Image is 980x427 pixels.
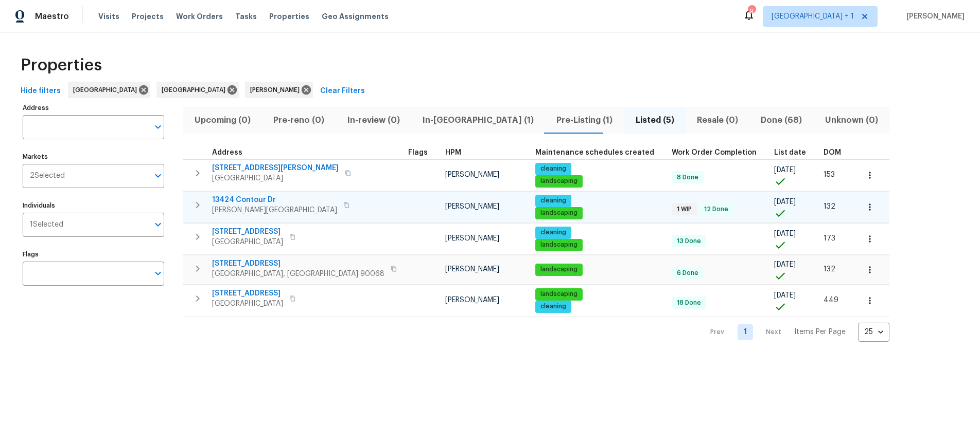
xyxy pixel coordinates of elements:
[824,149,841,156] span: DOM
[445,171,499,178] span: [PERSON_NAME]
[212,258,384,269] span: [STREET_ADDRESS]
[189,113,256,127] span: Upcoming (0)
[268,113,329,127] span: Pre-reno (0)
[774,261,796,268] span: [DATE]
[30,172,65,180] span: 2 Selected
[445,149,461,156] span: HPM
[21,85,61,98] span: Hide filters
[162,85,230,95] span: [GEOGRAPHIC_DATA]
[212,288,283,299] span: [STREET_ADDRESS]
[701,323,889,342] nav: Pagination Navigation
[408,149,428,156] span: Flags
[23,251,164,257] label: Flags
[245,82,313,98] div: [PERSON_NAME]
[536,177,582,185] span: landscaping
[673,205,696,214] span: 1 WIP
[342,113,405,127] span: In-review (0)
[250,85,304,95] span: [PERSON_NAME]
[23,105,164,111] label: Address
[151,169,165,183] button: Open
[858,319,889,345] div: 25
[536,290,582,299] span: landscaping
[824,266,835,273] span: 132
[536,164,570,173] span: cleaning
[21,60,102,70] span: Properties
[269,11,309,22] span: Properties
[673,299,705,307] span: 18 Done
[23,154,164,160] label: Markets
[774,230,796,237] span: [DATE]
[551,113,618,127] span: Pre-Listing (1)
[536,265,582,274] span: landscaping
[692,113,743,127] span: Resale (0)
[212,227,283,237] span: [STREET_ADDRESS]
[774,149,806,156] span: List date
[672,149,757,156] span: Work Order Completion
[417,113,539,127] span: In-[GEOGRAPHIC_DATA] (1)
[35,11,69,22] span: Maestro
[536,240,582,249] span: landscaping
[176,11,223,22] span: Work Orders
[902,11,965,22] span: [PERSON_NAME]
[631,113,679,127] span: Listed (5)
[748,6,755,16] div: 9
[794,327,846,337] p: Items Per Page
[772,11,854,22] span: [GEOGRAPHIC_DATA] + 1
[151,120,165,134] button: Open
[774,166,796,174] span: [DATE]
[535,149,654,156] span: Maintenance schedules created
[212,195,337,205] span: 13424 Contour Dr
[212,299,283,309] span: [GEOGRAPHIC_DATA]
[212,269,384,279] span: [GEOGRAPHIC_DATA], [GEOGRAPHIC_DATA] 90068
[673,173,703,182] span: 8 Done
[316,82,369,101] button: Clear Filters
[156,82,239,98] div: [GEOGRAPHIC_DATA]
[536,209,582,217] span: landscaping
[445,203,499,210] span: [PERSON_NAME]
[536,228,570,237] span: cleaning
[320,85,365,98] span: Clear Filters
[68,82,150,98] div: [GEOGRAPHIC_DATA]
[151,217,165,232] button: Open
[445,296,499,304] span: [PERSON_NAME]
[824,203,835,210] span: 132
[774,292,796,299] span: [DATE]
[212,237,283,247] span: [GEOGRAPHIC_DATA]
[235,13,257,20] span: Tasks
[445,235,499,242] span: [PERSON_NAME]
[445,266,499,273] span: [PERSON_NAME]
[23,202,164,209] label: Individuals
[700,205,732,214] span: 12 Done
[98,11,119,22] span: Visits
[673,269,703,277] span: 6 Done
[212,149,242,156] span: Address
[536,302,570,311] span: cleaning
[30,220,63,229] span: 1 Selected
[536,196,570,205] span: cleaning
[16,82,65,101] button: Hide filters
[212,173,339,183] span: [GEOGRAPHIC_DATA]
[824,235,835,242] span: 173
[824,171,835,178] span: 153
[73,85,141,95] span: [GEOGRAPHIC_DATA]
[824,296,838,304] span: 449
[820,113,883,127] span: Unknown (0)
[322,11,389,22] span: Geo Assignments
[212,205,337,215] span: [PERSON_NAME][GEOGRAPHIC_DATA]
[756,113,807,127] span: Done (68)
[151,266,165,281] button: Open
[774,198,796,206] span: [DATE]
[212,163,339,173] span: [STREET_ADDRESS][PERSON_NAME]
[132,11,164,22] span: Projects
[738,324,753,340] a: Goto page 1
[673,237,705,246] span: 13 Done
